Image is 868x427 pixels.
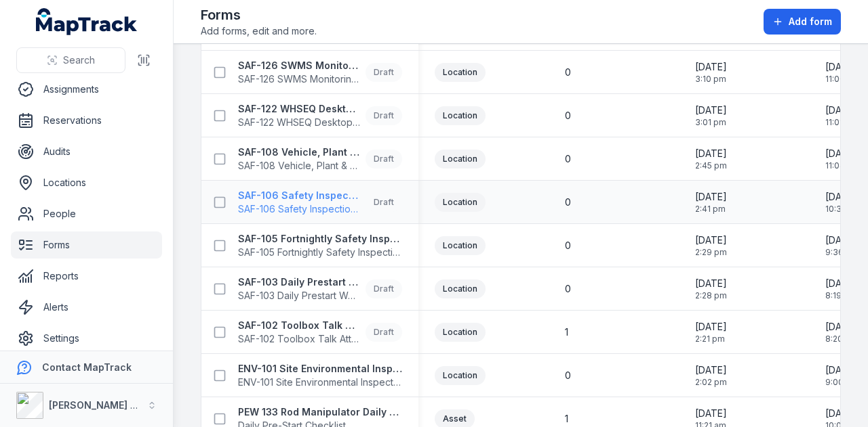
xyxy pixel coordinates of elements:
span: [DATE] [695,277,727,290]
span: 2:45 pm [695,160,727,171]
span: 11:00 am [825,74,859,85]
div: Location [435,150,486,168]
span: 11:01 am [825,117,857,128]
span: 1 [565,325,568,339]
strong: ENV-101 Site Environmental Inspection [238,362,402,376]
time: 02/06/2025, 2:02:08 pm [695,363,727,388]
span: [DATE] [695,190,727,204]
strong: SAF-122 WHSEQ Desktop Audit [238,102,360,116]
span: 2:02 pm [695,377,727,388]
strong: SAF-103 Daily Prestart Work Briefing Attendance Register [238,275,360,289]
a: SAF-122 WHSEQ Desktop AuditSAF-122 WHSEQ Desktop AuditDraft [238,102,402,129]
span: 2:21 pm [695,334,727,344]
h2: Forms [201,5,317,24]
span: [DATE] [825,60,859,74]
div: Location [435,236,486,255]
span: [DATE] [825,320,857,334]
span: 9:36 am [825,247,858,258]
span: [DATE] [825,190,861,204]
span: [DATE] [825,104,857,117]
span: 0 [565,109,571,122]
div: Location [435,323,486,342]
a: Reservations [11,107,162,134]
div: Draft [366,323,402,342]
a: SAF-103 Daily Prestart Work Briefing Attendance RegisterSAF-103 Daily Prestart Work Briefing Atte... [238,275,402,302]
div: Draft [366,150,402,168]
a: MapTrack [36,8,138,35]
span: [DATE] [695,407,727,420]
time: 02/06/2025, 3:10:11 pm [695,60,727,85]
div: Location [435,366,486,385]
span: [DATE] [825,233,858,247]
a: SAF-108 Vehicle, Plant & Equipment Damage - Incident Report and Investigation FormSAF-108 Vehicle... [238,145,402,173]
a: ENV-101 Site Environmental InspectionENV-101 Site Environmental Inspection [238,362,402,389]
span: [DATE] [695,363,727,377]
div: Location [435,106,486,125]
span: ENV-101 Site Environmental Inspection [238,376,402,389]
a: Locations [11,169,162,196]
span: 9:00 am [825,377,858,388]
a: Audits [11,138,162,165]
div: Location [435,63,486,82]
span: SAF-105 Fortnightly Safety Inspection (Yard) [238,246,402,259]
span: 1 [565,412,568,426]
span: 8:19 am [825,290,857,301]
a: Assignments [11,76,162,103]
strong: SAF-106 Safety Inspection ( Site - Weekly ) [238,189,360,202]
span: 2:29 pm [695,247,727,258]
time: 02/06/2025, 2:29:59 pm [695,233,727,258]
time: 02/06/2025, 3:01:09 pm [695,104,727,128]
span: SAF-106 Safety Inspection ( Site - Weekly ) [238,202,360,216]
span: 11:04 am [825,160,859,171]
span: 2:41 pm [695,204,727,215]
time: 02/06/2025, 2:21:17 pm [695,320,727,344]
span: [DATE] [825,277,857,290]
time: 02/06/2025, 2:45:51 pm [695,147,727,171]
span: [DATE] [695,104,727,117]
span: 3:10 pm [695,74,727,85]
time: 10/09/2025, 9:00:18 am [825,363,858,388]
span: [DATE] [695,60,727,74]
a: SAF-102 Toolbox Talk AttendanceSAF-102 Toolbox Talk AttendanceDraft [238,319,402,346]
span: SAF-108 Vehicle, Plant & Equipment Damage - Incident Report and Investigation Form [238,159,360,173]
time: 10/09/2025, 10:39:19 am [825,190,861,215]
span: Add form [789,15,832,28]
time: 10/09/2025, 9:36:37 am [825,233,858,258]
a: SAF-105 Fortnightly Safety Inspection (Yard)SAF-105 Fortnightly Safety Inspection (Yard) [238,232,402,259]
strong: SAF-108 Vehicle, Plant & Equipment Damage - Incident Report and Investigation Form [238,145,360,159]
span: 0 [565,66,571,79]
a: People [11,200,162,227]
a: Forms [11,231,162,259]
time: 09/09/2025, 8:19:15 am [825,277,857,301]
strong: SAF-102 Toolbox Talk Attendance [238,319,360,332]
span: Add forms, edit and more. [201,24,317,38]
span: 10:39 am [825,204,861,215]
strong: PEW 133 Rod Manipulator Daily Plant Pre-Start [238,405,402,419]
strong: [PERSON_NAME] Group [49,399,160,411]
span: 0 [565,196,571,209]
a: SAF-126 SWMS Monitoring RecordSAF-126 SWMS Monitoring RecordDraft [238,59,402,86]
span: SAF-122 WHSEQ Desktop Audit [238,116,360,129]
span: 2:28 pm [695,290,727,301]
span: SAF-103 Daily Prestart Work Briefing Attendance Register [238,289,360,302]
div: Location [435,279,486,298]
time: 09/09/2025, 8:20:12 am [825,320,857,344]
span: 0 [565,152,571,166]
span: [DATE] [695,233,727,247]
time: 24/06/2025, 11:01:15 am [825,104,857,128]
span: SAF-102 Toolbox Talk Attendance [238,332,360,346]
time: 24/06/2025, 11:00:51 am [825,60,859,85]
a: SAF-106 Safety Inspection ( Site - Weekly )SAF-106 Safety Inspection ( Site - Weekly )Draft [238,189,402,216]
span: 3:01 pm [695,117,727,128]
a: Alerts [11,294,162,321]
div: Location [435,193,486,212]
button: Search [16,47,125,73]
span: SAF-126 SWMS Monitoring Record [238,72,360,86]
time: 02/06/2025, 2:28:30 pm [695,277,727,301]
button: Add form [764,9,841,35]
span: [DATE] [825,407,861,420]
div: Draft [366,106,402,125]
strong: Contact MapTrack [42,361,132,373]
span: [DATE] [825,147,859,160]
div: Draft [366,279,402,298]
